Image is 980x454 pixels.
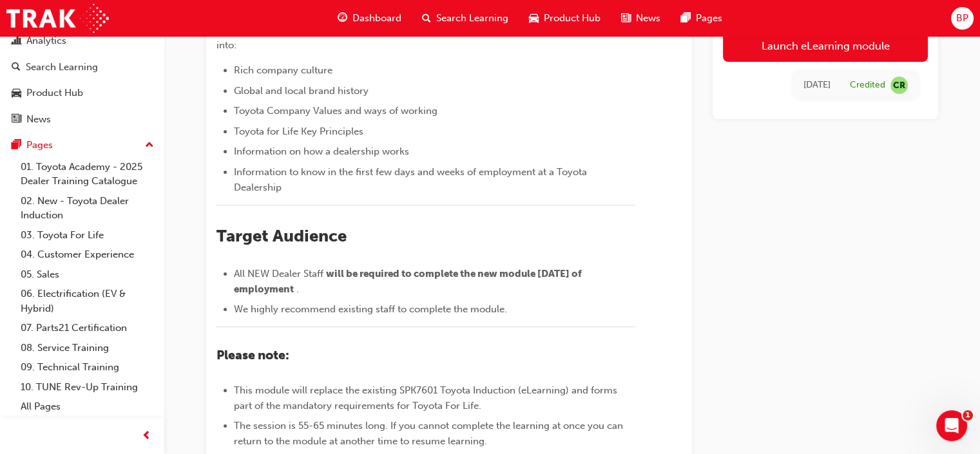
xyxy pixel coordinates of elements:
button: Pages [5,133,159,157]
button: BP [951,7,974,30]
a: Launch eLearning module [723,30,928,62]
span: search-icon [12,62,21,73]
div: Credited [850,79,885,91]
div: Tue Mar 25 2025 23:00:00 GMT+1100 (Australian Eastern Daylight Time) [803,78,831,93]
span: will be required to complete the new module [DATE] of employment [234,268,584,295]
span: Toyota Company Values and ways of working [234,105,437,117]
div: Analytics [26,33,66,48]
iframe: Intercom live chat [936,410,967,441]
a: 07. Parts21 Certification [15,318,159,338]
span: Toyota for Life Key Principles [234,126,363,137]
span: BP [956,11,968,26]
a: pages-iconPages [671,5,733,32]
span: null-icon [890,77,908,94]
span: Target Audience [216,226,347,246]
a: 04. Customer Experience [15,245,159,265]
span: This module will replace the existing SPK7601 Toyota Induction (eLearning) and forms part of the ... [234,384,620,411]
a: search-iconSearch Learning [412,5,519,32]
a: 09. Technical Training [15,357,159,377]
div: Pages [26,138,53,153]
span: . [296,283,299,295]
a: car-iconProduct Hub [519,5,611,32]
span: chart-icon [12,35,21,47]
span: Dashboard [352,11,401,26]
a: 02. New - Toyota Dealer Induction [15,191,159,225]
span: up-icon [145,137,154,154]
a: 05. Sales [15,265,159,285]
div: News [26,112,51,127]
span: Information on how a dealership works [234,146,409,157]
span: pages-icon [12,140,21,151]
a: 06. Electrification (EV & Hybrid) [15,284,159,318]
div: Product Hub [26,86,83,100]
a: 03. Toyota For Life [15,225,159,245]
span: news-icon [621,10,631,26]
span: Information to know in the first few days and weeks of employment at a Toyota Dealership [234,166,590,193]
span: car-icon [529,10,539,26]
a: Analytics [5,29,159,53]
a: 10. TUNE Rev-Up Training [15,377,159,397]
span: Pages [696,11,722,26]
a: guage-iconDashboard [327,5,412,32]
span: Rich company culture [234,64,332,76]
span: Global and local brand history [234,85,369,97]
img: Trak [6,4,109,33]
a: All Pages [15,397,159,417]
a: Product Hub [5,81,159,105]
span: Please note: [216,348,289,363]
span: news-icon [12,114,21,126]
span: All NEW Dealer Staff [234,268,323,279]
span: Search Learning [436,11,508,26]
span: 1 [963,410,973,421]
span: prev-icon [142,428,151,444]
span: Product Hub [544,11,600,26]
span: car-icon [12,88,21,99]
span: The session is 55-65 minutes long. If you cannot complete the learning at once you can return to ... [234,420,626,447]
a: 01. Toyota Academy - 2025 Dealer Training Catalogue [15,157,159,191]
a: 08. Service Training [15,338,159,358]
a: news-iconNews [611,5,671,32]
div: Search Learning [26,60,98,75]
a: Search Learning [5,55,159,79]
span: pages-icon [681,10,691,26]
span: We highly recommend existing staff to complete the module. [234,303,507,315]
span: search-icon [422,10,431,26]
span: News [636,11,660,26]
span: guage-icon [338,10,347,26]
a: News [5,108,159,131]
